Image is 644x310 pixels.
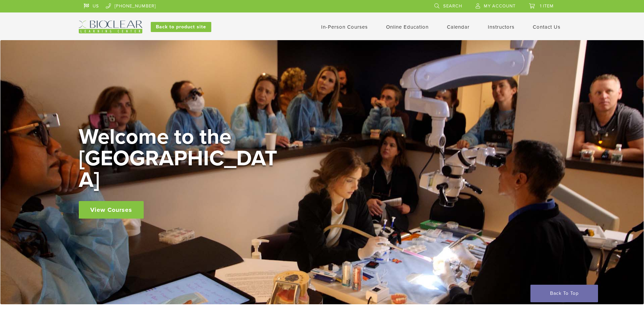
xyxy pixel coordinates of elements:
[321,24,368,30] a: In-Person Courses
[79,21,142,33] img: Bioclear
[79,126,282,191] h2: Welcome to the [GEOGRAPHIC_DATA]
[484,3,516,9] span: My Account
[79,201,144,219] a: View Courses
[530,285,598,302] a: Back To Top
[447,24,470,30] a: Calendar
[533,24,560,30] a: Contact Us
[386,24,429,30] a: Online Education
[151,22,211,32] a: Back to product site
[540,3,554,9] span: 1 item
[443,3,462,9] span: Search
[488,24,515,30] a: Instructors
